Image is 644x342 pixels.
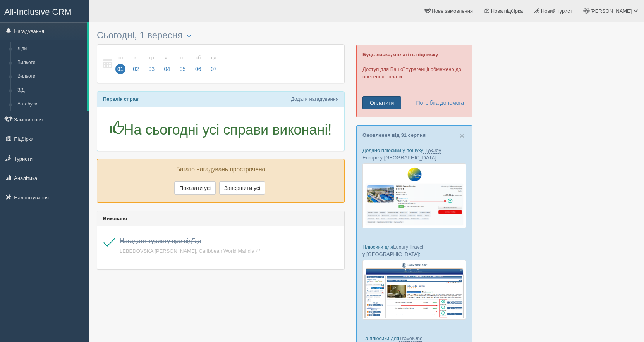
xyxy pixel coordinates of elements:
small: вт [131,55,141,61]
span: [PERSON_NAME] [590,8,632,14]
a: Оплатити [362,96,401,109]
small: ср [146,55,156,61]
img: fly-joy-de-proposal-crm-for-travel-agency.png [362,163,466,228]
span: 06 [193,64,203,74]
span: 07 [209,64,219,74]
a: All-Inclusive CRM [0,0,89,22]
a: чт 04 [160,50,175,77]
span: Новий турист [541,8,572,14]
button: Показати усі [174,181,216,195]
a: Додати нагадування [291,96,338,102]
b: Виконано [103,216,127,221]
span: 05 [178,64,188,74]
p: Додано плюсики у пошуку : [362,147,466,161]
a: нд 07 [206,50,219,77]
span: 01 [115,64,125,74]
a: сб 06 [191,50,206,77]
a: пн 01 [113,50,128,77]
span: All-Inclusive CRM [4,7,72,17]
span: 02 [131,64,141,74]
small: нд [209,55,219,61]
small: пт [178,55,188,61]
button: Close [460,131,464,140]
small: чт [162,55,172,61]
a: ср 03 [144,50,159,77]
a: Нагадати туристу про від'їзд [120,238,201,244]
small: пн [115,55,125,61]
p: Багато нагадувань прострочено [103,165,338,174]
a: Автобуси [14,97,87,111]
a: Fly&Joy Europe у [GEOGRAPHIC_DATA] [362,147,441,161]
a: Luxury Travel у [GEOGRAPHIC_DATA] [362,244,423,257]
img: luxury-travel-%D0%BF%D0%BE%D0%B4%D0%B1%D0%BE%D1%80%D0%BA%D0%B0-%D1%81%D1%80%D0%BC-%D0%B4%D0%BB%D1... [362,260,466,320]
a: LEBEDOVSKA [PERSON_NAME], Caribbean World Mahdia 4* [120,248,261,254]
h1: На сьогодні усі справи виконані! [103,121,338,138]
a: Вильоти [14,56,87,70]
a: вт 02 [129,50,143,77]
a: Вильоти [14,69,87,83]
a: Ліди [14,42,87,56]
span: Нове замовлення [432,8,473,14]
p: Плюсики для : [362,243,466,258]
span: 04 [162,64,172,74]
span: 03 [146,64,156,74]
span: Нова підбірка [491,8,523,14]
a: Оновлення від 31 серпня [362,132,426,138]
small: сб [193,55,203,61]
a: З/Д [14,83,87,97]
a: пт 05 [175,50,190,77]
a: Потрібна допомога [411,96,464,109]
h3: Сьогодні, 1 вересня [97,30,345,40]
b: Будь ласка, оплатіть підписку [362,52,438,57]
span: × [460,131,464,140]
button: Завершити усі [219,181,265,195]
div: Доступ для Вашої турагенції обмежено до внесення оплати [356,45,472,117]
b: Перелік справ [103,96,139,102]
